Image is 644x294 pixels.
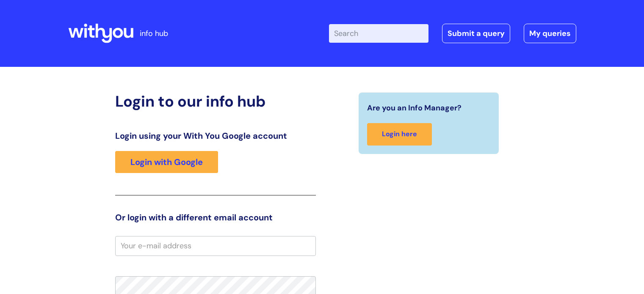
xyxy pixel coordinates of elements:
[115,212,316,223] h3: Or login with a different email account
[367,123,432,146] a: Login here
[367,101,462,115] span: Are you an Info Manager?
[115,151,218,173] a: Login with Google
[524,24,576,43] a: My queries
[115,131,316,141] h3: Login using your With You Google account
[329,24,428,43] input: Search
[140,27,168,40] p: info hub
[442,24,510,43] a: Submit a query
[115,92,316,110] h2: Login to our info hub
[115,236,316,256] input: Your e-mail address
